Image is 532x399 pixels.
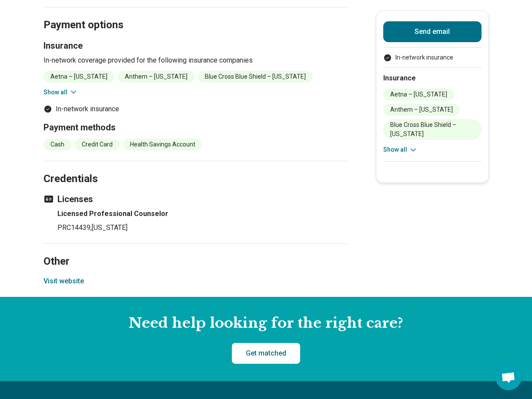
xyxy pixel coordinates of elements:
li: In-network insurance [383,53,482,62]
h3: Licenses [43,193,348,205]
li: Cash [43,139,71,150]
p: In-network coverage provided for the following insurance companies [43,55,348,66]
li: Aetna – [US_STATE] [43,71,114,83]
div: Open chat [495,364,522,390]
button: Show all [43,88,78,97]
li: In-network insurance [43,104,348,114]
ul: Payment options [383,53,482,62]
li: Health Savings Account [123,139,202,150]
li: Blue Cross Blue Shield – [US_STATE] [383,119,482,140]
a: Get matched [232,343,300,364]
h2: Credentials [43,151,348,186]
li: Anthem – [US_STATE] [118,71,194,83]
button: Show all [383,145,418,154]
h3: Insurance [43,40,348,52]
span: , [US_STATE] [90,223,127,232]
h3: Payment methods [43,121,348,133]
h2: Insurance [383,73,482,83]
h2: Other [43,233,348,269]
li: Blue Cross Blue Shield – [US_STATE] [198,71,313,83]
p: PRC14439 [57,223,348,233]
li: Anthem – [US_STATE] [383,104,460,116]
button: Send email [383,21,482,42]
h4: Licensed Professional Counselor [57,209,348,219]
li: Aetna – [US_STATE] [383,89,454,100]
h2: Need help looking for the right care? [7,314,525,332]
button: Visit website [43,276,84,286]
li: Credit Card [75,139,120,150]
ul: Payment options [43,104,348,114]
